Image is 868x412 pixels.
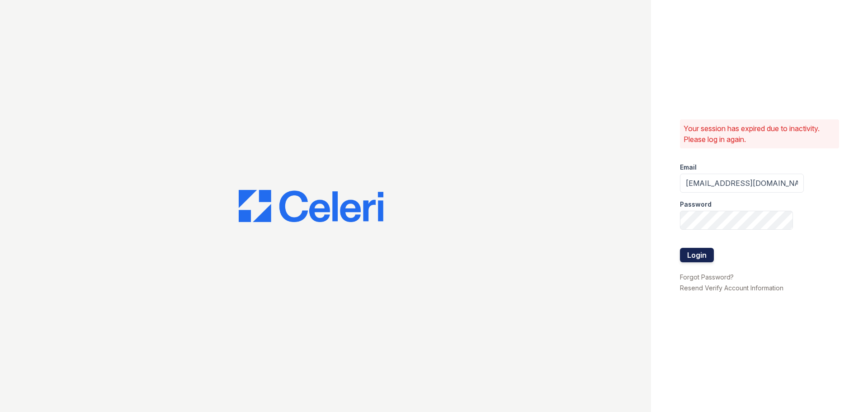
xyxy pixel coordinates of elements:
[680,200,712,209] label: Password
[680,248,714,262] button: Login
[239,190,383,223] img: CE_Logo_Blue-a8612792a0a2168367f1c8372b55b34899dd931a85d93a1a3d3e32e68fde9ad4.png
[680,273,734,281] a: Forgot Password?
[680,163,697,172] label: Email
[684,123,835,145] p: Your session has expired due to inactivity. Please log in again.
[680,284,783,292] a: Resend Verify Account Information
